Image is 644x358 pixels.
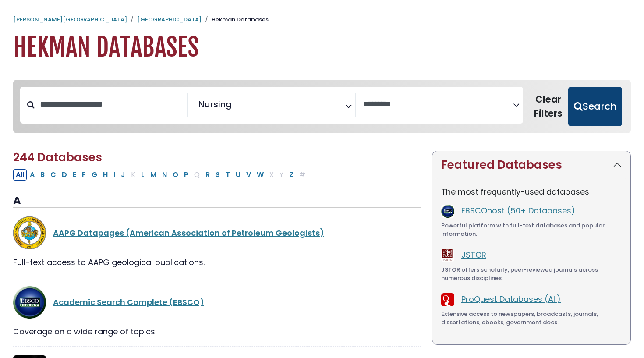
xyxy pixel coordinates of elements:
[568,87,622,126] button: Submit for Search Results
[53,227,324,238] a: AAPG Datapages (American Association of Petroleum Geologists)
[432,151,630,179] button: Featured Databases
[159,169,170,181] button: Filter Results N
[35,97,187,112] input: Search database by title or keyword
[528,87,568,126] button: Clear Filters
[244,169,254,181] button: Filter Results V
[100,169,110,181] button: Filter Results H
[137,15,202,24] a: [GEOGRAPHIC_DATA]
[89,169,100,181] button: Filter Results G
[13,15,631,24] nav: breadcrumb
[287,169,296,181] button: Filter Results Z
[59,169,70,181] button: Filter Results D
[441,186,622,198] p: The most frequently-used databases
[254,169,266,181] button: Filter Results W
[13,169,309,180] div: Alpha-list to filter by first letter of database name
[170,169,181,181] button: Filter Results O
[441,310,622,327] div: Extensive access to newspapers, broadcasts, journals, dissertations, ebooks, government docs.
[203,169,212,181] button: Filter Results R
[13,149,102,165] span: 244 Databases
[363,100,513,109] textarea: Search
[111,169,118,181] button: Filter Results I
[148,169,159,181] button: Filter Results M
[13,256,421,268] div: Full-text access to AAPG geological publications.
[13,15,127,24] a: [PERSON_NAME][GEOGRAPHIC_DATA]
[13,195,421,208] h3: A
[461,294,561,305] a: ProQuest Databases (All)
[181,169,191,181] button: Filter Results P
[195,98,232,111] li: Nursing
[48,169,59,181] button: Filter Results C
[213,169,223,181] button: Filter Results S
[138,169,147,181] button: Filter Results L
[70,169,79,181] button: Filter Results E
[202,15,269,24] li: Hekman Databases
[441,266,622,283] div: JSTOR offers scholarly, peer-reviewed journals across numerous disciplines.
[461,205,575,216] a: EBSCOhost (50+ Databases)
[13,169,27,181] button: All
[38,169,47,181] button: Filter Results B
[461,249,486,260] a: JSTOR
[234,103,240,112] textarea: Search
[233,169,243,181] button: Filter Results U
[441,221,622,238] div: Powerful platform with full-text databases and popular information.
[223,169,233,181] button: Filter Results T
[53,297,204,308] a: Academic Search Complete (EBSCO)
[118,169,128,181] button: Filter Results J
[27,169,37,181] button: Filter Results A
[198,98,232,111] span: Nursing
[79,169,88,181] button: Filter Results F
[13,33,631,62] h1: Hekman Databases
[13,80,631,133] nav: Search filters
[13,326,421,337] div: Coverage on a wide range of topics.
